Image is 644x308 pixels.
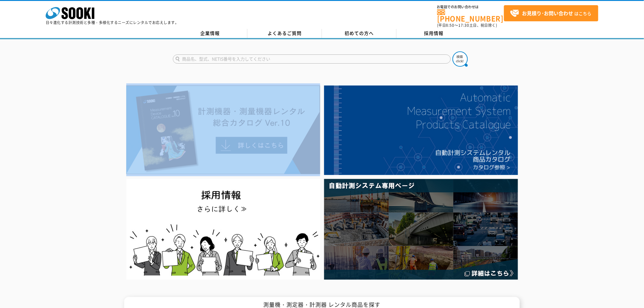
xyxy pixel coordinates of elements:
img: btn_search.png [453,51,468,67]
span: はこちら [510,9,592,18]
img: 自動計測システムカタログ [324,86,518,175]
a: 企業情報 [173,29,247,38]
span: 17:30 [458,23,469,28]
a: 採用情報 [397,29,471,38]
a: [PHONE_NUMBER] [437,9,504,22]
span: 8:50 [446,23,455,28]
span: 初めての方へ [345,30,374,37]
p: 日々進化する計測技術と多種・多様化するニーズにレンタルでお応えします。 [46,21,179,24]
a: お見積り･お問い合わせはこちら [504,5,598,21]
span: (平日 ～ 土日、祝日除く) [437,23,497,28]
span: お電話でのお問い合わせは [437,5,504,9]
img: 自動計測システム専用ページ [324,179,518,280]
input: 商品名、型式、NETIS番号を入力してください [173,54,451,64]
strong: お見積り･お問い合わせ [522,9,573,17]
img: Catalog Ver10 [126,86,320,174]
a: よくあるご質問 [247,29,322,38]
img: SOOKI recruit [126,179,320,280]
a: 初めての方へ [322,29,397,38]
